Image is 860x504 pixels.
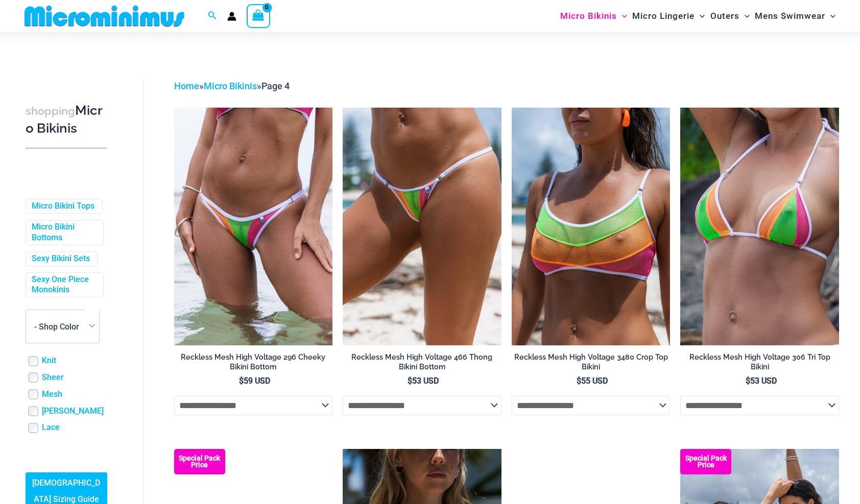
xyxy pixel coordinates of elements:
span: - Shop Color [34,322,79,332]
a: Reckless Mesh High Voltage 3480 Crop Top Bikini [512,352,671,375]
h2: Reckless Mesh High Voltage 296 Cheeky Bikini Bottom [174,352,333,371]
span: $ [746,376,750,386]
span: $ [408,376,412,386]
a: Reckless Mesh High Voltage 296 Cheeky Bikini Bottom [174,352,333,375]
a: Sexy Bikini Sets [32,254,90,264]
a: Reckless Mesh High Voltage 3480 Crop Top 01Reckless Mesh High Voltage 3480 Crop Top 02Reckless Me... [512,108,671,345]
span: $ [577,376,581,386]
a: Micro LingerieMenu ToggleMenu Toggle [630,3,707,29]
a: Knit [42,356,56,366]
a: Sheer [42,372,64,383]
img: Reckless Mesh High Voltage 296 Cheeky 01 [174,108,333,345]
a: Sexy One Piece Monokinis [32,274,95,296]
b: Special Pack Price [680,455,731,468]
img: Reckless Mesh High Voltage 3480 Crop Top 01 [512,108,671,345]
img: MM SHOP LOGO FLAT [20,5,188,28]
span: Menu Toggle [739,3,750,29]
a: Reckless Mesh High Voltage 306 Tri Top Bikini [680,352,839,375]
h2: Reckless Mesh High Voltage 3480 Crop Top Bikini [512,352,671,371]
bdi: 53 USD [746,376,777,386]
a: Reckless Mesh High Voltage 466 Thong Bikini Bottom [343,352,501,375]
span: Menu Toggle [617,3,627,29]
b: Special Pack Price [174,455,225,468]
a: OutersMenu ToggleMenu Toggle [708,3,752,29]
a: Mesh [42,389,62,400]
a: Reckless Mesh High Voltage 296 Cheeky 01Reckless Mesh High Voltage 3480 Crop Top 296 Cheeky 04Rec... [174,108,333,345]
img: Reckless Mesh High Voltage 306 Tri Top 01 [680,108,839,345]
a: View Shopping Cart, empty [247,4,270,28]
a: [PERSON_NAME] [42,406,104,417]
a: Search icon link [208,10,217,22]
span: Micro Bikinis [560,3,617,29]
a: Micro Bikini Tops [32,201,94,212]
span: Menu Toggle [825,3,835,29]
span: Micro Lingerie [632,3,695,29]
a: Account icon link [227,12,236,21]
span: Menu Toggle [695,3,705,29]
span: » » [174,81,290,91]
nav: Site Navigation [556,2,840,31]
span: - Shop Color [26,310,100,343]
h3: Micro Bikinis [26,102,107,137]
span: $ [239,376,244,386]
bdi: 55 USD [577,376,608,386]
a: Micro Bikinis [204,81,257,91]
a: Reckless Mesh High Voltage 466 Thong 01Reckless Mesh High Voltage 3480 Crop Top 466 Thong 01Reckl... [343,108,501,345]
a: Reckless Mesh High Voltage 306 Tri Top 01Reckless Mesh High Voltage 306 Tri Top 466 Thong 04Reckl... [680,108,839,345]
span: Outers [710,3,739,29]
a: Home [174,81,199,91]
a: Micro BikinisMenu ToggleMenu Toggle [558,3,630,29]
span: - Shop Color [26,310,99,343]
h2: Reckless Mesh High Voltage 306 Tri Top Bikini [680,352,839,371]
a: Micro Bikini Bottoms [32,222,95,243]
a: Mens SwimwearMenu ToggleMenu Toggle [752,3,838,29]
a: Lace [42,422,60,433]
span: Mens Swimwear [755,3,825,29]
img: Reckless Mesh High Voltage 466 Thong 01 [343,108,501,345]
h2: Reckless Mesh High Voltage 466 Thong Bikini Bottom [343,352,501,371]
bdi: 59 USD [239,376,270,386]
bdi: 53 USD [408,376,439,386]
span: shopping [26,105,75,117]
span: Page 4 [261,81,290,91]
